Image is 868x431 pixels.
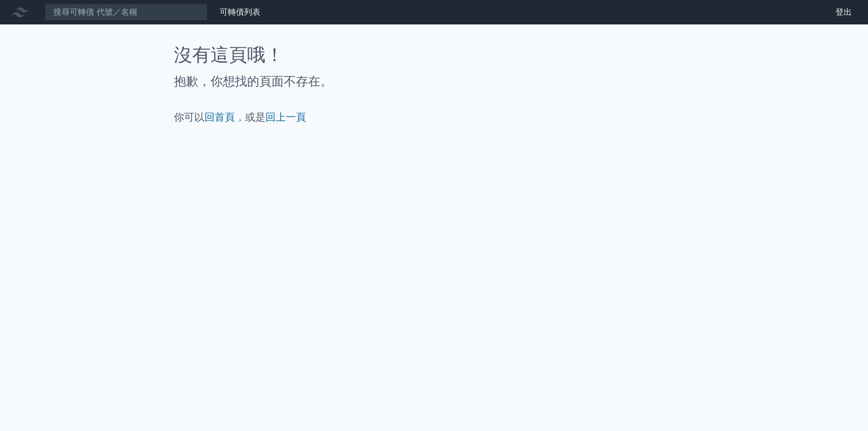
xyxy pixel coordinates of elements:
[220,7,260,17] a: 可轉債列表
[265,111,306,123] a: 回上一頁
[45,4,207,21] input: 搜尋可轉債 代號／名稱
[174,45,695,65] h1: 沒有這頁哦！
[174,110,695,124] p: 你可以 ，或是
[827,4,860,20] a: 登出
[204,111,235,123] a: 回首頁
[174,73,695,90] h2: 抱歉，你想找的頁面不存在。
